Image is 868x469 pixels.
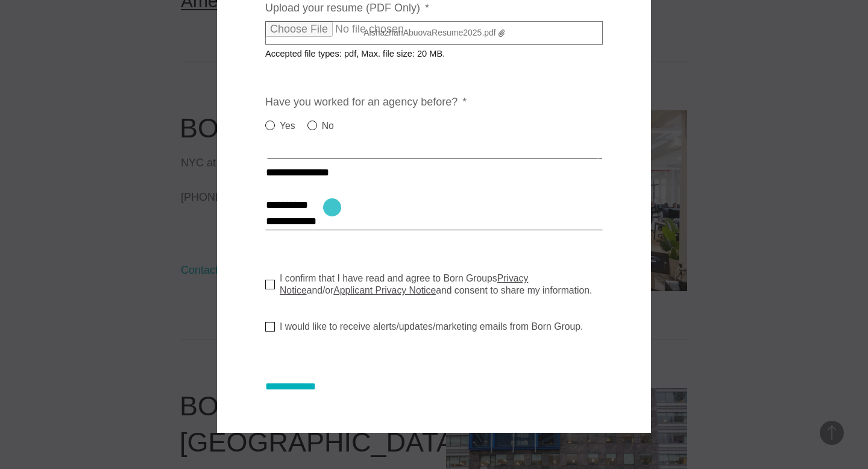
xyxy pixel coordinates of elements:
label: I confirm that I have read and agree to Born Groups and/or and consent to share my information. [265,272,612,297]
label: AishazhanAbuovaResume2025.pdf [265,21,603,45]
span: Accepted file types: pdf, Max. file size: 20 MB. [265,39,454,58]
label: Have you worked for an agency before? [265,95,467,109]
label: No [307,119,334,133]
label: Upload your resume (PDF Only) [265,1,429,15]
a: Applicant Privacy Notice [333,285,436,295]
label: I would like to receive alerts/updates/marketing emails from Born Group. [265,321,583,333]
label: Yes [265,119,295,133]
